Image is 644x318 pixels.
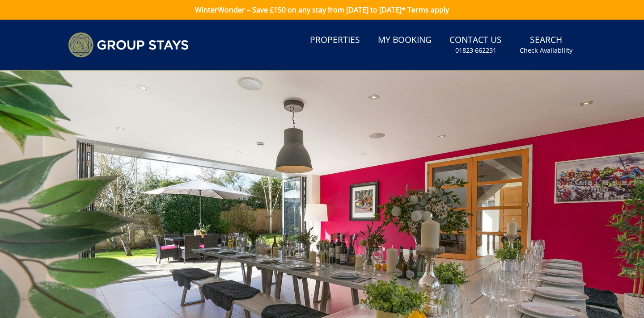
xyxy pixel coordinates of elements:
a: Contact Us01823 662231 [446,30,505,59]
img: Group Stays [68,32,189,58]
small: 01823 662231 [455,46,496,55]
a: SearchCheck Availability [516,30,576,59]
a: Properties [306,30,364,50]
a: My Booking [374,30,435,50]
small: Check Availability [520,46,572,55]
